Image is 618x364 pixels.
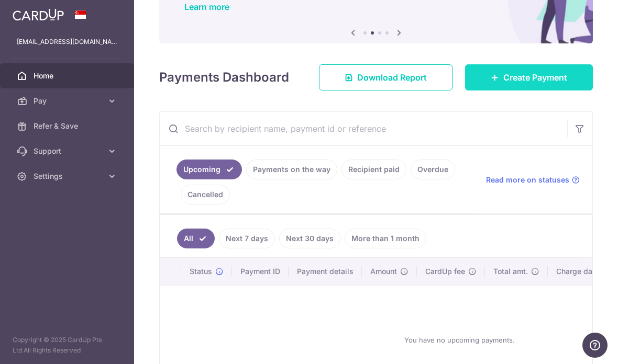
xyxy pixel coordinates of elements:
a: Next 7 days [219,229,275,248]
span: Support [34,146,103,156]
a: Download Report [319,64,453,90]
input: Search by recipient name, payment id or reference [160,112,567,145]
th: Payment ID [232,258,289,285]
span: Charge date [556,266,599,277]
a: Learn more [184,2,229,12]
a: Next 30 days [279,229,340,248]
h4: Payments Dashboard [159,68,289,87]
span: Download Report [357,71,427,84]
a: Upcoming [176,160,242,179]
span: Total amt. [493,266,528,277]
span: Refer & Save [34,121,103,131]
span: Pay [34,96,103,106]
span: Home [34,71,103,81]
span: Read more on statuses [486,175,569,185]
a: More than 1 month [345,229,426,248]
span: Settings [34,171,103,181]
a: Read more on statuses [486,175,580,185]
a: Recipient paid [341,160,406,179]
img: CardUp [13,8,64,21]
a: Cancelled [181,185,230,204]
span: Status [190,266,212,277]
a: Overdue [411,160,455,179]
span: CardUp fee [425,266,465,277]
a: All [177,229,215,248]
span: Create Payment [503,71,567,84]
th: Payment details [289,258,362,285]
span: Amount [370,266,397,277]
a: Payments on the way [246,160,337,179]
p: [EMAIL_ADDRESS][DOMAIN_NAME] [17,37,117,47]
iframe: Opens a widget where you can find more information [582,333,608,359]
a: Create Payment [465,64,593,90]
